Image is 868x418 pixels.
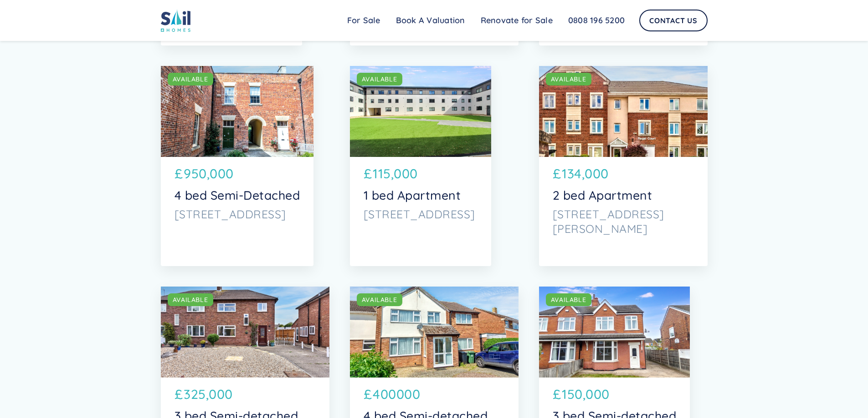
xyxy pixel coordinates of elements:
[175,164,183,183] p: £
[184,384,233,404] p: 325,000
[175,384,183,404] p: £
[553,164,561,183] p: £
[362,75,397,84] div: AVAILABLE
[364,207,478,222] p: [STREET_ADDRESS]
[364,384,372,404] p: £
[373,164,418,183] p: 115,000
[473,11,560,30] a: Renovate for Sale
[161,9,191,32] img: sail home logo colored
[175,207,300,222] p: [STREET_ADDRESS]
[184,164,234,183] p: 950,000
[553,384,561,404] p: £
[553,188,694,202] p: 2 bed Apartment
[388,11,473,30] a: Book A Valuation
[350,66,491,266] a: AVAILABLE£115,0001 bed Apartment[STREET_ADDRESS]
[373,384,420,404] p: 400000
[364,164,372,183] p: £
[175,188,300,202] p: 4 bed Semi-Detached
[562,384,610,404] p: 150,000
[639,10,708,31] a: Contact Us
[551,75,586,84] div: AVAILABLE
[362,295,397,304] div: AVAILABLE
[539,66,708,266] a: AVAILABLE£134,0002 bed Apartment[STREET_ADDRESS][PERSON_NAME]
[161,66,314,266] a: AVAILABLE£950,0004 bed Semi-Detached[STREET_ADDRESS]
[364,188,478,202] p: 1 bed Apartment
[553,207,694,236] p: [STREET_ADDRESS][PERSON_NAME]
[173,75,208,84] div: AVAILABLE
[560,11,632,30] a: 0808 196 5200
[173,295,208,304] div: AVAILABLE
[339,11,388,30] a: For Sale
[562,164,609,183] p: 134,000
[551,295,586,304] div: AVAILABLE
